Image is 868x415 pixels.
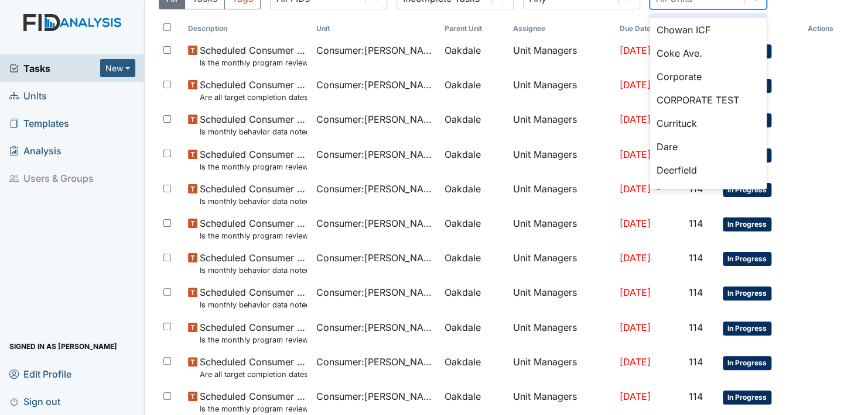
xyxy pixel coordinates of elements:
[9,337,117,355] span: Signed in as [PERSON_NAME]
[316,182,435,196] span: Consumer : [PERSON_NAME]
[200,403,307,414] small: Is the monthly program review completed by the 15th of the previous month?
[9,87,47,105] span: Units
[445,112,481,126] span: Oakdale
[200,355,307,380] span: Scheduled Consumer Chart Review Are all target completion dates current (not expired)?
[200,265,307,276] small: Is monthly behavior data noted in Q Review (programmatic reports)?
[183,19,312,39] th: Toggle SortBy
[650,41,767,65] div: Coke Ave.
[689,217,703,229] span: 114
[200,57,307,68] small: Is the monthly program review completed by the 15th of the previous month?
[445,355,481,369] span: Oakdale
[200,182,307,207] span: Scheduled Consumer Chart Review Is monthly behavior data noted in Q Review (programmatic reports)?
[200,196,307,207] small: Is monthly behavior data noted in Q Review (programmatic reports)?
[9,392,60,410] span: Sign out
[200,216,307,241] span: Scheduled Consumer Chart Review Is the monthly program review completed by the 15th of the previo...
[445,216,481,230] span: Oakdale
[508,316,614,350] td: Unit Managers
[200,334,307,345] small: Is the monthly program review completed by the 15th of the previous month?
[316,112,435,126] span: Consumer : [PERSON_NAME]
[316,147,435,161] span: Consumer : [PERSON_NAME]
[615,19,684,39] th: Toggle SortBy
[508,212,614,246] td: Unit Managers
[802,19,854,39] th: Actions
[689,321,703,333] span: 114
[620,183,651,195] span: [DATE]
[200,147,307,172] span: Scheduled Consumer Chart Review Is the monthly program review completed by the 15th of the previo...
[445,78,481,92] span: Oakdale
[650,88,767,112] div: CORPORATE TEST
[445,43,481,57] span: Oakdale
[200,230,307,241] small: Is the monthly program review completed by the 15th of the previous month?
[316,355,435,369] span: Consumer : [PERSON_NAME]
[200,78,307,103] span: Scheduled Consumer Chart Review Are all target completion dates current (not expired)?
[9,61,100,75] a: Tasks
[316,216,435,230] span: Consumer : [PERSON_NAME]
[650,112,767,135] div: Currituck
[650,65,767,88] div: Corporate
[723,356,771,370] span: In Progress
[316,389,435,403] span: Consumer : [PERSON_NAME]
[200,43,307,68] span: Scheduled Consumer Chart Review Is the monthly program review completed by the 15th of the previo...
[200,389,307,414] span: Scheduled Consumer Chart Review Is the monthly program review completed by the 15th of the previo...
[689,390,703,402] span: 114
[620,44,651,56] span: [DATE]
[200,299,307,310] small: Is monthly behavior data noted in Q Review (programmatic reports)?
[445,320,481,334] span: Oakdale
[316,320,435,334] span: Consumer : [PERSON_NAME]
[620,252,651,264] span: [DATE]
[9,141,61,160] span: Analysis
[200,92,307,103] small: Are all target completion dates current (not expired)?
[9,365,71,383] span: Edit Profile
[508,281,614,315] td: Unit Managers
[445,251,481,265] span: Oakdale
[723,390,771,404] span: In Progress
[508,19,614,39] th: Assignee
[445,182,481,196] span: Oakdale
[316,43,435,57] span: Consumer : [PERSON_NAME]
[200,126,307,137] small: Is monthly behavior data noted in Q Review (programmatic reports)?
[508,108,614,142] td: Unit Managers
[723,252,771,266] span: In Progress
[723,286,771,300] span: In Progress
[723,183,771,197] span: In Progress
[200,251,307,276] span: Scheduled Consumer Chart Review Is monthly behavior data noted in Q Review (programmatic reports)?
[100,59,135,77] button: New
[9,114,69,132] span: Templates
[316,285,435,299] span: Consumer : [PERSON_NAME]
[508,73,614,108] td: Unit Managers
[163,23,171,31] input: Toggle All Rows Selected
[445,285,481,299] span: Oakdale
[723,217,771,231] span: In Progress
[620,217,651,229] span: [DATE]
[650,158,767,182] div: Deerfield
[650,18,767,41] div: Chowan ICF
[620,286,651,298] span: [DATE]
[508,143,614,177] td: Unit Managers
[650,182,767,205] div: [PERSON_NAME].
[445,147,481,161] span: Oakdale
[508,350,614,385] td: Unit Managers
[508,246,614,281] td: Unit Managers
[650,135,767,158] div: Dare
[620,321,651,333] span: [DATE]
[620,148,651,160] span: [DATE]
[620,113,651,125] span: [DATE]
[508,39,614,73] td: Unit Managers
[200,369,307,380] small: Are all target completion dates current (not expired)?
[723,321,771,336] span: In Progress
[316,251,435,265] span: Consumer : [PERSON_NAME]
[620,390,651,402] span: [DATE]
[312,19,440,39] th: Toggle SortBy
[689,286,703,298] span: 114
[445,389,481,403] span: Oakdale
[689,356,703,368] span: 114
[689,183,703,195] span: 114
[200,320,307,345] span: Scheduled Consumer Chart Review Is the monthly program review completed by the 15th of the previo...
[200,285,307,310] span: Scheduled Consumer Chart Review Is monthly behavior data noted in Q Review (programmatic reports)?
[508,177,614,212] td: Unit Managers
[440,19,508,39] th: Toggle SortBy
[620,356,651,368] span: [DATE]
[200,112,307,137] span: Scheduled Consumer Chart Review Is monthly behavior data noted in Q Review (programmatic reports)?
[620,79,651,91] span: [DATE]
